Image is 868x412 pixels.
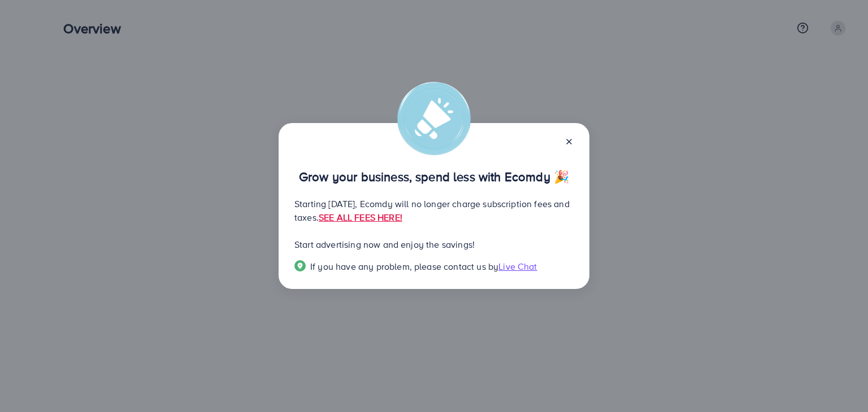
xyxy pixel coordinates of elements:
[294,260,306,271] img: Popup guide
[498,260,537,273] span: Live Chat
[294,170,574,183] p: Grow your business, spend less with Ecomdy 🎉
[294,238,574,251] p: Start advertising now and enjoy the savings!
[310,260,498,273] span: If you have any problem, please contact us by
[319,211,402,223] a: SEE ALL FEES HERE!
[294,197,574,224] p: Starting [DATE], Ecomdy will no longer charge subscription fees and taxes.
[397,82,471,155] img: alert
